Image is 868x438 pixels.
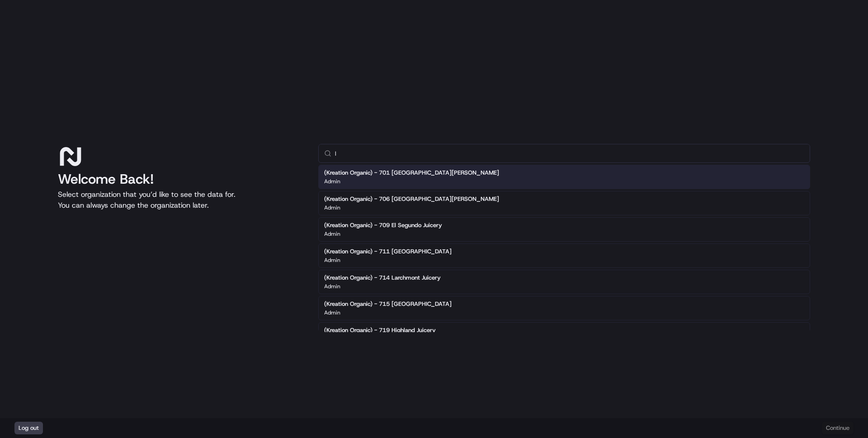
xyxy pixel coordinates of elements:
p: Admin [324,283,340,290]
p: Admin [324,230,340,238]
h2: (Kreation Organic) - 706 [GEOGRAPHIC_DATA][PERSON_NAME] [324,195,499,203]
h2: (Kreation Organic) - 711 [GEOGRAPHIC_DATA] [324,248,452,256]
input: Type to search... [335,144,804,162]
button: Log out [14,422,43,434]
p: Admin [324,257,340,264]
h2: (Kreation Organic) - 701 [GEOGRAPHIC_DATA][PERSON_NAME] [324,169,499,177]
p: Admin [324,178,340,185]
p: Select organization that you’d like to see the data for. You can always change the organization l... [58,189,304,211]
h2: (Kreation Organic) - 719 Highland Juicery [324,326,436,334]
h2: (Kreation Organic) - 715 [GEOGRAPHIC_DATA] [324,300,452,308]
p: Admin [324,309,340,316]
p: Admin [324,204,340,211]
h1: Welcome Back! [58,171,304,187]
h2: (Kreation Organic) - 709 El Segundo Juicery [324,221,442,229]
h2: (Kreation Organic) - 714 Larchmont Juicery [324,274,441,282]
